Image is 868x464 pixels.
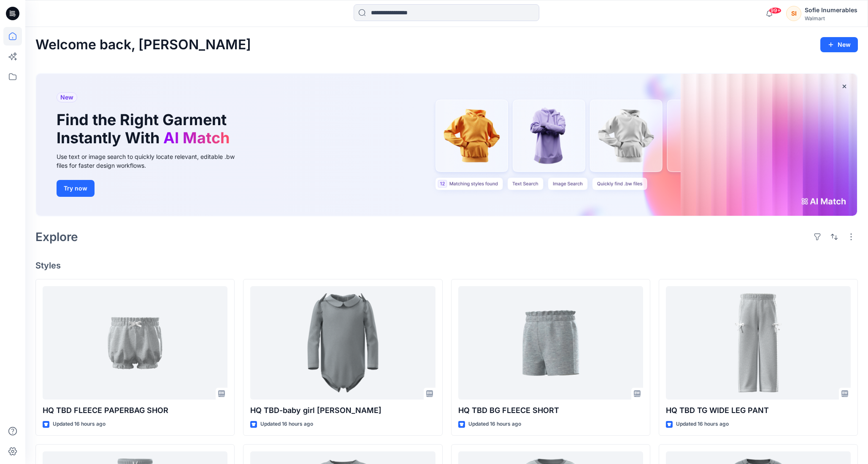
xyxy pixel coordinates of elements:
[458,405,643,416] p: HQ TBD BG FLEECE SHORT
[35,37,251,53] h2: Welcome back, [PERSON_NAME]
[35,260,858,271] h4: Styles
[250,405,435,416] p: HQ TBD-baby girl [PERSON_NAME]
[805,15,857,21] div: Walmart
[820,37,858,52] button: New
[43,286,227,400] a: HQ TBD FLEECE PAPERBAG SHOR
[60,92,73,102] span: New
[163,129,230,147] span: AI Match
[666,405,851,416] p: HQ TBD TG WIDE LEG PANT
[468,420,521,429] p: Updated 16 hours ago
[260,420,313,429] p: Updated 16 hours ago
[676,420,729,429] p: Updated 16 hours ago
[666,286,851,400] a: HQ TBD TG WIDE LEG PANT
[57,152,246,170] div: Use text or image search to quickly locate relevant, editable .bw files for faster design workflows.
[805,5,857,15] div: Sofie Inumerables
[53,420,105,429] p: Updated 16 hours ago
[57,180,95,197] button: Try now
[458,286,643,400] a: HQ TBD BG FLEECE SHORT
[35,230,78,244] h2: Explore
[250,286,435,400] a: HQ TBD-baby girl peter pan
[43,405,227,416] p: HQ TBD FLEECE PAPERBAG SHOR
[786,6,801,21] div: SI
[57,111,234,147] h1: Find the Right Garment Instantly With
[769,7,781,14] span: 99+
